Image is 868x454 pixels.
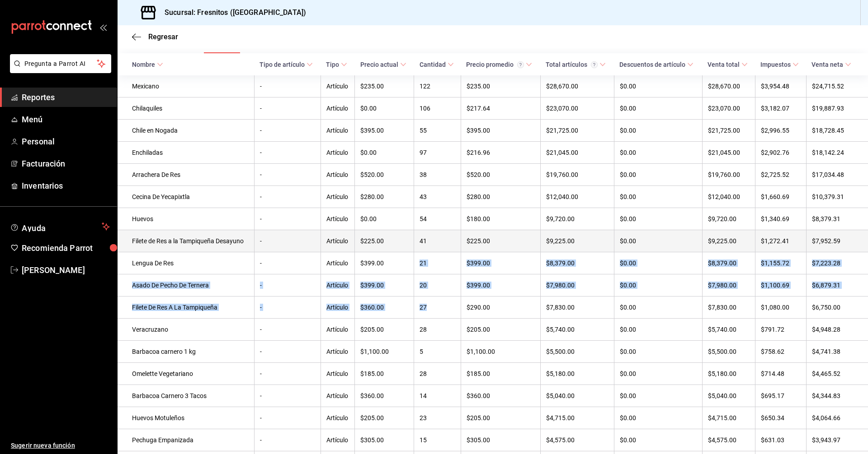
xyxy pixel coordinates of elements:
[755,142,806,164] td: $2,902.76
[760,61,791,68] div: Impuestos
[414,97,461,120] td: 106
[614,385,702,407] td: $0.00
[755,186,806,208] td: $1,660.69
[540,385,614,407] td: $5,040.00
[540,363,614,385] td: $5,180.00
[321,429,355,451] td: Artículo
[708,61,748,68] span: Venta total
[540,429,614,451] td: $4,575.00
[360,61,398,68] div: Precio actual
[132,61,163,68] span: Nombre
[540,319,614,341] td: $5,740.00
[355,341,414,363] td: $1,100.00
[461,164,540,186] td: $520.00
[321,407,355,429] td: Artículo
[259,61,313,68] span: Tipo de artículo
[806,429,868,451] td: $3,943.97
[254,407,321,429] td: -
[157,7,306,18] h3: Sucursal: Fresnitos ([GEOGRAPHIC_DATA])
[118,274,254,296] td: Asado De Pecho De Ternera
[806,341,868,363] td: $4,741.38
[614,296,702,319] td: $0.00
[10,54,111,73] button: Pregunta a Parrot AI
[806,363,868,385] td: $4,465.52
[254,274,321,296] td: -
[414,186,461,208] td: 43
[806,319,868,341] td: $4,948.28
[355,186,414,208] td: $280.00
[254,208,321,230] td: -
[22,113,110,125] span: Menú
[540,164,614,186] td: $19,760.00
[355,385,414,407] td: $360.00
[614,274,702,296] td: $0.00
[806,142,868,164] td: $18,142.24
[614,120,702,142] td: $0.00
[806,252,868,274] td: $7,223.28
[321,75,355,97] td: Artículo
[702,164,755,186] td: $19,760.00
[811,61,851,68] span: Venta neta
[148,32,178,41] span: Regresar
[414,75,461,97] td: 122
[118,341,254,363] td: Barbacoa carnero 1 kg
[702,319,755,341] td: $5,740.00
[461,186,540,208] td: $280.00
[420,61,446,68] div: Cantidad
[806,385,868,407] td: $4,344.83
[355,274,414,296] td: $399.00
[22,158,110,170] span: Facturación
[755,97,806,120] td: $3,182.07
[755,208,806,230] td: $1,340.69
[755,363,806,385] td: $714.48
[118,208,254,230] td: Huevos
[321,186,355,208] td: Artículo
[461,319,540,341] td: $205.00
[540,208,614,230] td: $9,720.00
[540,252,614,274] td: $8,379.00
[22,91,110,103] span: Reportes
[254,296,321,319] td: -
[540,230,614,252] td: $9,225.00
[254,120,321,142] td: -
[355,97,414,120] td: $0.00
[118,120,254,142] td: Chile en Nogada
[118,385,254,407] td: Barbacoa Carnero 3 Tacos
[614,208,702,230] td: $0.00
[806,186,868,208] td: $10,379.31
[755,230,806,252] td: $1,272.41
[254,319,321,341] td: -
[118,319,254,341] td: Veracruzano
[806,97,868,120] td: $19,887.93
[414,296,461,319] td: 27
[760,61,799,68] span: Impuestos
[414,120,461,142] td: 55
[355,164,414,186] td: $520.00
[806,230,868,252] td: $7,952.59
[466,61,532,68] span: Precio promedio
[355,230,414,252] td: $225.00
[702,186,755,208] td: $12,040.00
[806,208,868,230] td: $8,379.31
[806,75,868,97] td: $24,715.52
[755,274,806,296] td: $1,100.69
[702,385,755,407] td: $5,040.00
[326,61,347,68] span: Tipo
[755,407,806,429] td: $650.34
[355,363,414,385] td: $185.00
[118,407,254,429] td: Huevos Motuleños
[466,61,524,68] div: Precio promedio
[517,61,524,68] svg: Precio promedio = Total artículos / cantidad
[614,363,702,385] td: $0.00
[254,75,321,97] td: -
[118,75,254,97] td: Mexicano
[355,319,414,341] td: $205.00
[591,61,598,68] svg: El total artículos considera cambios de precios en los artículos así como costos adicionales por ...
[755,319,806,341] td: $791.72
[118,230,254,252] td: Filete de Res a la Tampiqueña Desayuno
[540,142,614,164] td: $21,045.00
[461,385,540,407] td: $360.00
[321,319,355,341] td: Artículo
[355,120,414,142] td: $395.00
[702,97,755,120] td: $23,070.00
